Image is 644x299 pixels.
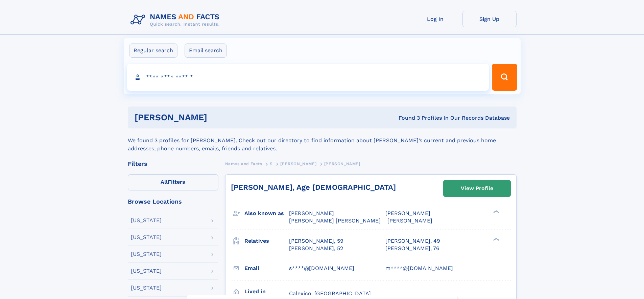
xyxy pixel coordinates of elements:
[131,235,162,240] div: [US_STATE]
[289,245,343,252] a: [PERSON_NAME], 52
[444,180,510,197] a: View Profile
[324,161,360,166] span: [PERSON_NAME]
[185,43,227,58] label: Email search
[128,128,517,153] div: We found 3 profiles for [PERSON_NAME]. Check out our directory to find information about [PERSON_...
[225,159,262,168] a: Names and Facts
[244,208,289,219] h3: Also known as
[131,251,162,257] div: [US_STATE]
[303,114,510,122] div: Found 3 Profiles In Our Records Database
[129,43,177,58] label: Regular search
[492,64,517,91] button: Search Button
[289,237,343,245] a: [PERSON_NAME], 59
[492,237,500,241] div: ❯
[244,235,289,247] h3: Relatives
[131,218,162,223] div: [US_STATE]
[387,217,432,224] span: [PERSON_NAME]
[131,285,162,291] div: [US_STATE]
[135,113,303,122] h1: [PERSON_NAME]
[270,161,273,166] span: S
[462,11,517,27] a: Sign Up
[131,268,162,274] div: [US_STATE]
[270,159,273,168] a: S
[231,183,396,191] a: [PERSON_NAME], Age [DEMOGRAPHIC_DATA]
[128,11,225,29] img: Logo Names and Facts
[280,159,316,168] a: [PERSON_NAME]
[244,263,289,274] h3: Email
[289,217,381,224] span: [PERSON_NAME] [PERSON_NAME]
[492,210,500,214] div: ❯
[128,161,218,167] div: Filters
[280,161,316,166] span: [PERSON_NAME]
[128,174,218,190] label: Filters
[127,64,489,91] input: search input
[244,286,289,297] h3: Lived in
[128,199,218,205] div: Browse Locations
[385,210,430,216] span: [PERSON_NAME]
[408,11,462,27] a: Log In
[161,179,168,185] span: All
[289,210,334,216] span: [PERSON_NAME]
[461,181,493,196] div: View Profile
[289,290,371,297] span: Calexico, [GEOGRAPHIC_DATA]
[385,237,440,245] a: [PERSON_NAME], 49
[385,245,439,252] a: [PERSON_NAME], 76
